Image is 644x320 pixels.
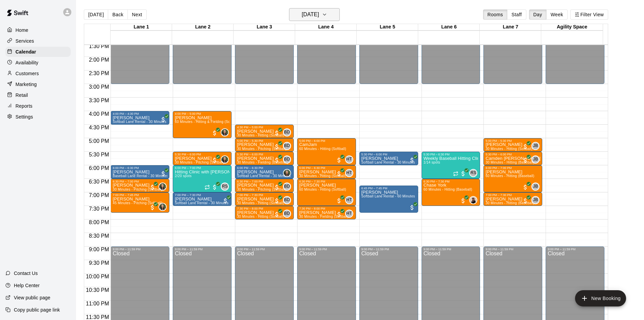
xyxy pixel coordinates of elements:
[469,196,477,204] div: Will Smith
[483,138,542,152] div: 5:00 PM – 5:30 PM: Hannah Seipt
[485,248,540,251] div: 9:00 PM – 11:59 PM
[418,24,480,30] div: Lane 6
[299,248,354,251] div: 9:00 PM – 11:59 PM
[283,142,291,150] div: Bryce Dahnert
[361,187,416,190] div: 6:45 PM – 7:45 PM
[87,98,111,103] span: 3:30 PM
[160,116,167,123] span: All customers have paid
[531,155,540,164] div: Joseph Bauserman
[113,248,167,251] div: 9:00 PM – 11:59 PM
[14,294,50,301] p: View public page
[297,179,356,206] div: 6:30 PM – 7:30 PM: Savannah Clark
[5,47,71,57] a: Calendar
[409,157,415,164] span: All customers have paid
[111,192,169,213] div: 7:00 PM – 7:45 PM: Cameron Young
[534,196,540,204] span: Joseph Bauserman
[237,174,291,178] span: Softball Lane Rental - 30 Minutes
[14,282,40,289] p: Help Center
[175,166,230,170] div: 6:00 PM – 7:00 PM
[235,192,294,206] div: 7:00 PM – 7:30 PM: Peyton Foley
[14,270,38,277] p: Contact Us
[84,287,111,293] span: 10:30 PM
[346,197,352,204] span: HT
[460,197,467,204] span: All customers have paid
[237,201,284,205] span: 30 Minutes - Hitting (Softball)
[159,183,166,190] img: Megan MacDonald
[283,196,291,204] div: Bryce Dahnert
[522,157,529,164] span: All customers have paid
[348,196,353,204] span: Hannah Thomas
[5,25,71,35] div: Home
[299,188,346,191] span: 60 Minutes - Hitting (Softball)
[223,155,229,164] span: Megan MacDonald
[286,155,291,164] span: Bryce Dahnert
[149,204,156,211] span: All customers have paid
[284,197,290,204] span: BD
[302,10,319,19] h6: [DATE]
[149,184,156,191] span: All customers have paid
[87,111,111,117] span: 4:00 PM
[286,183,291,191] span: Bryce Dahnert
[273,130,280,136] span: All customers have paid
[235,152,294,165] div: 5:30 PM – 6:00 PM: Austin Shomaker
[87,179,111,185] span: 6:30 PM
[16,27,28,34] p: Home
[346,156,352,163] span: HT
[346,170,352,176] span: HT
[424,248,478,251] div: 9:00 PM – 11:59 PM
[485,201,534,205] span: 30 Minutes - Hitting (Baseball)
[480,24,541,30] div: Lane 7
[336,170,342,177] span: All customers have paid
[87,152,111,157] span: 5:30 PM
[5,101,71,111] div: Reports
[237,248,292,251] div: 9:00 PM – 11:59 PM
[485,147,532,151] span: 30 Minutes - Hitting (Softball)
[284,156,290,163] span: BD
[235,125,294,138] div: 4:30 PM – 5:00 PM: Charlie Sall
[173,152,232,165] div: 5:30 PM – 6:00 PM: Piper Ramsey
[87,57,111,63] span: 2:00 PM
[87,233,111,239] span: 8:30 PM
[283,169,291,177] div: Megan MacDonald
[237,193,292,197] div: 7:00 PM – 7:30 PM
[221,183,229,191] div: Ridge Staff
[534,155,540,164] span: Joseph Bauserman
[113,174,168,178] span: Baseball Lane Rental - 30 Minutes
[570,9,608,20] button: Filter View
[507,9,526,20] button: Staff
[548,248,602,251] div: 9:00 PM – 11:59 PM
[361,194,415,198] span: Softball Lane Rental - 60 Minutes
[16,59,39,66] p: Availability
[469,169,477,177] div: Ridge Staff
[16,38,34,44] p: Services
[87,165,111,171] span: 6:00 PM
[175,174,191,178] span: 2/20 spots filled
[483,9,507,20] button: Rooms
[283,128,291,136] div: Bryce Dahnert
[483,152,542,165] div: 5:30 PM – 6:00 PM: Camden Farrow
[533,183,538,190] span: JB
[113,201,162,205] span: 45 Minutes - Pitching (Softball)
[346,210,352,217] span: HT
[359,186,418,213] div: 6:45 PM – 7:45 PM: Doug Pratt
[211,157,218,164] span: All customers have paid
[534,183,540,191] span: Joseph Bauserman
[345,196,353,204] div: Hannah Thomas
[357,24,418,30] div: Lane 5
[361,153,416,156] div: 5:30 PM – 6:00 PM
[361,161,415,164] span: Softball Lane Rental - 30 Minutes
[16,70,39,77] p: Customers
[237,215,284,218] span: 30 Minutes - Hitting (Softball)
[221,128,229,136] div: Megan MacDonald
[87,219,111,225] span: 8:00 PM
[299,180,354,183] div: 6:30 PM – 7:30 PM
[485,161,534,164] span: 30 Minutes - Hitting (Baseball)
[348,210,353,218] span: Hannah Thomas
[222,183,228,190] span: RS
[237,207,292,210] div: 7:30 PM – 8:00 PM
[87,206,111,212] span: 7:30 PM
[529,9,547,20] button: Day
[299,139,354,143] div: 5:00 PM – 6:00 PM
[286,210,291,218] span: Bryce Dahnert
